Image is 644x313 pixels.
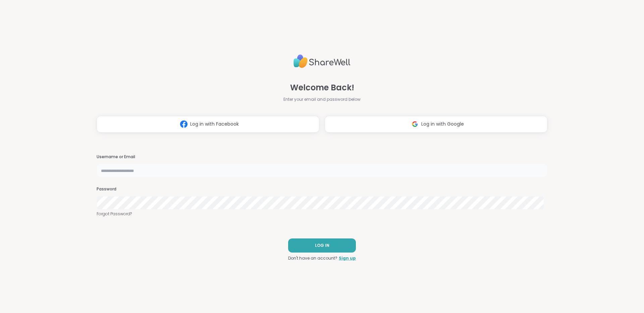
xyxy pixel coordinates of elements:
[409,118,421,130] img: ShareWell Logomark
[325,116,547,133] button: Log in with Google
[339,255,356,261] a: Sign up
[421,121,464,128] span: Log in with Google
[97,116,319,133] button: Log in with Facebook
[315,242,329,249] span: LOG IN
[293,52,351,71] img: ShareWell Logo
[288,255,337,261] span: Don't have an account?
[190,121,239,128] span: Log in with Facebook
[97,154,547,160] h3: Username or Email
[177,118,190,130] img: ShareWell Logomark
[290,82,354,94] span: Welcome Back!
[288,238,356,253] button: LOG IN
[97,186,547,192] h3: Password
[97,211,547,217] a: Forgot Password?
[283,96,361,102] span: Enter your email and password below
